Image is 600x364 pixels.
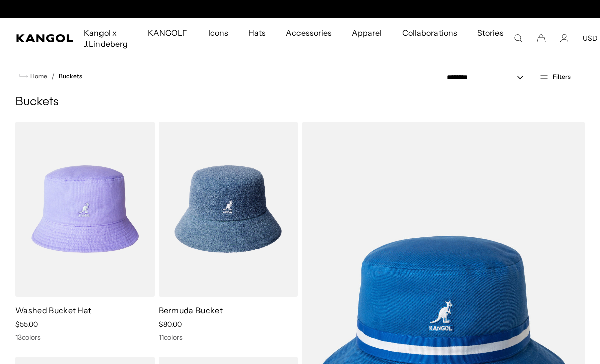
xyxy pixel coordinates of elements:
[28,73,47,80] span: Home
[15,305,91,315] a: Washed Bucket Hat
[248,18,266,47] span: Hats
[583,34,598,43] button: USD
[560,34,569,43] a: Account
[402,18,457,47] span: Collaborations
[138,18,197,47] a: KANGOLF
[196,5,404,13] slideshow-component: Announcement bar
[159,333,298,342] div: 11 colors
[74,18,138,58] a: Kangol x J.Lindeberg
[286,18,332,47] span: Accessories
[159,305,223,315] a: Bermuda Bucket
[276,18,342,47] a: Accessories
[443,72,533,83] select: Sort by: Featured
[15,95,585,110] h1: Buckets
[19,72,47,81] a: Home
[238,18,276,47] a: Hats
[392,18,467,47] a: Collaborations
[198,18,238,47] a: Icons
[208,18,228,47] span: Icons
[342,18,392,47] a: Apparel
[196,5,404,13] div: 1 of 2
[84,18,128,58] span: Kangol x J.Lindeberg
[196,5,404,13] div: Announcement
[533,72,577,81] button: Open filters
[47,70,55,82] li: /
[352,18,382,47] span: Apparel
[15,320,38,329] span: $55.00
[477,18,504,58] span: Stories
[514,34,523,43] summary: Search here
[159,122,298,297] img: Bermuda Bucket
[159,320,182,329] span: $80.00
[553,73,571,80] span: Filters
[537,34,546,43] button: Cart
[15,122,155,297] img: Washed Bucket Hat
[148,18,187,47] span: KANGOLF
[16,34,74,42] a: Kangol
[467,18,514,58] a: Stories
[15,333,155,342] div: 13 colors
[59,73,82,80] a: Buckets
